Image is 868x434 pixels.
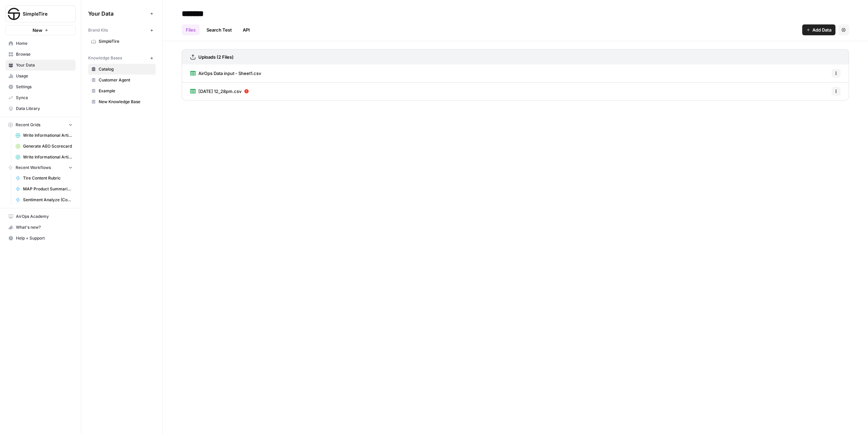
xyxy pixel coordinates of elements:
span: Your Data [16,62,73,68]
span: Tire Content Rubric [23,175,73,181]
a: Example [88,86,156,96]
a: Syncs [5,92,76,103]
a: New Knowledge Base [88,96,156,107]
button: Add Data [802,24,835,35]
a: Usage [5,71,76,81]
a: SimpleTire [88,36,156,47]
a: AirOps Academy [5,211,76,222]
a: Browse [5,49,76,60]
a: Catalog [88,64,156,75]
span: Example [99,88,153,94]
span: Browse [16,51,73,57]
a: Settings [5,81,76,92]
span: MAP Product Summarization [23,186,73,192]
a: Write Informational Articles - [DATE] [13,152,76,163]
button: Recent Grids [5,120,76,130]
span: Data Library [16,106,73,112]
a: [DATE] 12_28pm.csv [190,82,249,100]
span: Settings [16,84,73,90]
span: Home [16,40,73,46]
span: AirOps Data input - Sheet1.csv [198,70,261,77]
span: Your Data [88,10,147,18]
span: Syncs [16,95,73,101]
span: Catalog [99,66,153,72]
a: Sentiment Analyze (Conversation Level) [13,194,76,205]
span: Customer Agent [99,77,153,83]
a: Uploads (2 Files) [190,50,234,64]
a: AirOps Data input - Sheet1.csv [190,64,261,82]
button: Workspace: SimpleTire [5,5,76,22]
a: API [239,24,254,35]
a: Data Library [5,103,76,114]
a: Generate AEO Scorecard [13,141,76,152]
span: New Knowledge Base [99,99,153,105]
span: Brand Kits [88,27,108,33]
span: New [33,27,42,34]
span: Help + Support [16,235,73,241]
span: SimpleTire [23,11,64,17]
a: Customer Agent [88,75,156,86]
a: Write Informational Articles [DATE] [13,130,76,141]
a: Your Data [5,60,76,71]
a: Files [182,24,200,35]
button: Help + Support [5,233,76,244]
a: Search Test [202,24,236,35]
span: [DATE] 12_28pm.csv [198,88,241,95]
h3: Uploads (2 Files) [198,54,234,60]
span: SimpleTire [99,38,153,44]
img: SimpleTire Logo [8,8,20,20]
span: Recent Grids [16,122,40,128]
button: New [5,25,76,35]
span: Usage [16,73,73,79]
button: Recent Workflows [5,163,76,173]
a: Home [5,38,76,49]
span: Write Informational Articles - [DATE] [23,154,73,160]
span: AirOps Academy [16,213,73,220]
button: What's new? [5,222,76,233]
span: Add Data [812,26,831,33]
span: Write Informational Articles [DATE] [23,132,73,138]
span: Sentiment Analyze (Conversation Level) [23,197,73,203]
span: Generate AEO Scorecard [23,143,73,149]
a: MAP Product Summarization [13,184,76,194]
span: Knowledge Bases [88,55,122,61]
a: Tire Content Rubric [13,173,76,184]
span: Recent Workflows [16,165,51,171]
